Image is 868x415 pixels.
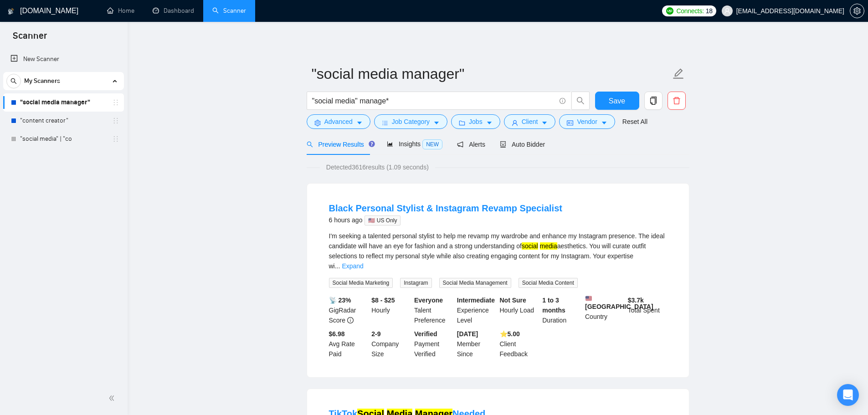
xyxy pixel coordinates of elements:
b: $ 3.7k [628,297,644,304]
div: Open Intercom Messenger [837,384,859,406]
span: NEW [422,139,442,149]
a: "social media manager" [20,93,107,112]
span: ... [335,262,340,270]
span: holder [112,99,119,106]
div: I'm seeking a talented personal stylist to help me revamp my wardrobe and enhance my Instagram pr... [329,231,667,271]
span: Detected 3616 results (1.09 seconds) [320,162,435,172]
span: caret-down [433,119,440,126]
button: settingAdvancedcaret-down [307,114,370,129]
a: setting [850,7,864,15]
div: Avg Rate Paid [327,329,370,359]
button: delete [668,92,686,110]
span: Preview Results [307,141,372,148]
span: caret-down [541,119,548,126]
span: info-circle [560,98,565,104]
span: robot [500,141,506,148]
div: Client Feedback [498,329,541,359]
span: holder [112,135,119,143]
button: folderJobscaret-down [451,114,500,129]
span: caret-down [486,119,493,126]
span: search [307,141,313,148]
span: notification [457,141,463,148]
a: Black Personal Stylist & Instagram Revamp Specialist [329,203,562,213]
button: copy [644,92,663,110]
a: "content creator" [20,112,107,130]
a: "social media" | "co [20,130,107,148]
div: Tooltip anchor [368,140,376,148]
button: userClientcaret-down [504,114,556,129]
a: homeHome [107,7,134,15]
span: Scanner [5,29,54,48]
span: setting [314,119,321,126]
span: holder [112,117,119,124]
img: upwork-logo.png [666,7,673,15]
button: Save [595,92,639,110]
b: 2-9 [371,330,380,338]
b: $6.98 [329,330,345,338]
span: Social Media Content [519,278,578,288]
button: barsJob Categorycaret-down [374,114,447,129]
div: Experience Level [455,295,498,325]
b: [GEOGRAPHIC_DATA] [585,295,653,310]
mark: social [522,242,538,250]
div: Hourly Load [498,295,541,325]
b: Verified [414,330,437,338]
span: user [512,119,518,126]
span: Insights [387,140,442,148]
span: double-left [108,394,118,403]
a: Expand [342,262,363,270]
span: folder [459,119,465,126]
button: setting [850,4,864,18]
span: Advanced [324,117,353,127]
button: search [571,92,590,110]
span: Connects: [676,6,704,16]
a: searchScanner [212,7,246,15]
b: Not Sure [500,297,526,304]
div: Member Since [455,329,498,359]
div: Talent Preference [412,295,455,325]
span: idcard [567,119,573,126]
span: edit [673,68,684,80]
span: caret-down [601,119,607,126]
img: 🇺🇸 [586,295,592,302]
span: user [724,8,730,14]
div: Duration [540,295,583,325]
span: Save [609,95,625,107]
b: ⭐️ 5.00 [500,330,520,338]
span: 🇺🇸 US Only [365,215,401,225]
span: Alerts [457,141,485,148]
div: Payment Verified [412,329,455,359]
span: caret-down [356,119,363,126]
div: GigRadar Score [327,295,370,325]
span: Auto Bidder [500,141,545,148]
span: search [572,97,589,105]
div: 6 hours ago [329,215,562,225]
span: area-chart [387,141,393,147]
input: Search Freelance Jobs... [312,95,555,107]
button: search [6,74,21,88]
span: Instagram [400,278,431,288]
span: Client [522,117,538,127]
li: My Scanners [3,72,124,148]
span: setting [850,7,864,15]
div: Company Size [370,329,412,359]
div: Country [583,295,626,325]
a: New Scanner [10,50,117,68]
span: 18 [706,6,713,16]
b: Everyone [414,297,443,304]
li: New Scanner [3,50,124,68]
img: logo [8,4,14,19]
span: Jobs [469,117,483,127]
span: Vendor [577,117,597,127]
span: Social Media Marketing [329,278,393,288]
span: Job Category [392,117,430,127]
span: delete [668,97,685,105]
input: Scanner name... [312,62,671,85]
div: Total Spent [626,295,669,325]
span: bars [382,119,388,126]
span: copy [645,97,662,105]
span: Social Media Management [439,278,511,288]
b: Intermediate [457,297,495,304]
b: 1 to 3 months [542,297,565,314]
mark: media [540,242,557,250]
